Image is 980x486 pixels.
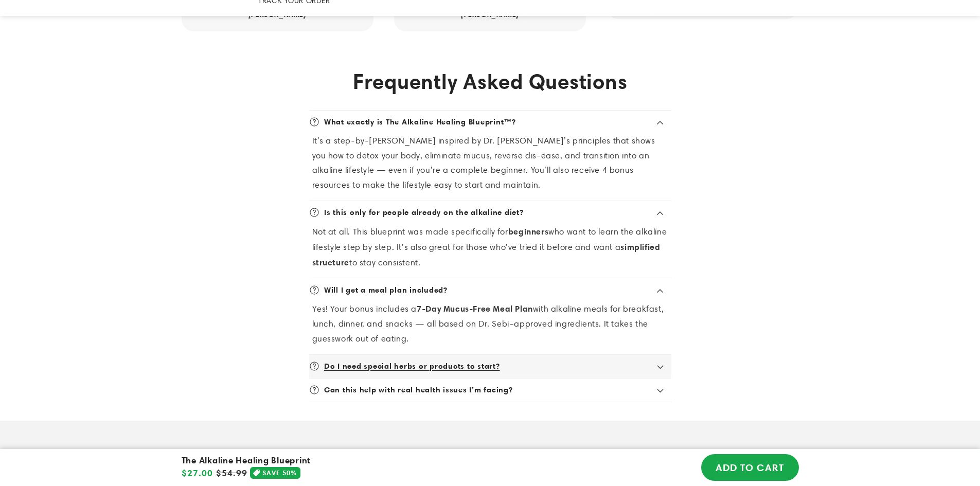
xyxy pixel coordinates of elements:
[309,379,671,402] summary: Can this help with real health issues I’m facing?
[309,355,671,378] summary: Do I need special herbs or products to start?
[324,208,524,218] h3: Is this only for people already on the alkaline diet?
[309,278,671,301] summary: Will I get a meal plan included?
[324,385,513,395] h3: Can this help with real health issues I’m facing?
[309,111,671,134] summary: What exactly is The Alkaline Healing Blueprint™?
[309,68,671,94] h2: Frequently Asked Questions
[324,117,516,127] h3: What exactly is The Alkaline Healing Blueprint™?
[262,467,297,479] span: SAVE 50%
[309,301,671,354] div: Will I get a meal plan included?
[309,201,671,224] summary: Is this only for people already on the alkaline diet?
[324,362,500,371] h3: Do I need special herbs or products to start?
[216,467,247,480] s: $54.99
[312,242,661,267] strong: simplified structure
[701,454,799,481] button: ADD TO CART
[182,455,311,466] h4: The Alkaline Healing Blueprint
[312,224,668,270] p: Not at all. This blueprint was made specifically for who want to learn the alkaline lifestyle ste...
[309,224,671,278] div: Is this only for people already on the alkaline diet?
[309,134,671,201] div: What exactly is The Alkaline Healing Blueprint™?
[312,134,668,193] p: It’s a step-by-[PERSON_NAME] inspired by Dr. [PERSON_NAME]’s principles that shows you how to det...
[312,301,668,346] p: Yes! Your bonus includes a with alkaline meals for breakfast, lunch, dinner, and snacks — all bas...
[417,303,533,314] strong: 7-Day Mucus-Free Meal Plan
[182,467,213,480] span: $27.00
[324,285,448,295] h3: Will I get a meal plan included?
[508,226,548,237] strong: beginners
